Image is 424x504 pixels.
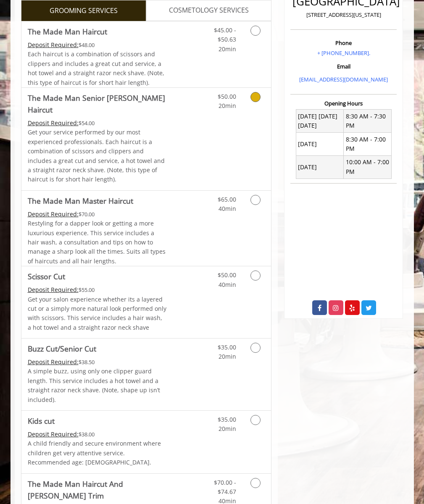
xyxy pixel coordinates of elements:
span: $50.00 [218,271,236,279]
span: 20min [219,425,236,433]
div: $38.50 [28,357,167,367]
span: This service needs some Advance to be paid before we block your appointment [28,286,79,294]
span: 20min [219,352,236,360]
p: Get your salon experience whether its a layered cut or a simply more natural look performed only ... [28,295,167,333]
span: This service needs some Advance to be paid before we block your appointment [28,358,79,366]
h3: Email [292,63,395,69]
span: $45.00 - $50.63 [214,26,236,43]
td: 8:30 AM - 7:30 PM [344,110,391,133]
div: $38.00 [28,430,167,439]
b: The Made Man Senior [PERSON_NAME] Haircut [28,92,167,115]
span: This service needs some Advance to be paid before we block your appointment [28,210,79,218]
p: Get your service performed by our most experienced professionals. Each haircut is a combination o... [28,128,167,184]
span: $35.00 [218,343,236,351]
b: The Made Man Haircut And [PERSON_NAME] Trim [28,478,167,501]
div: $70.00 [28,210,167,219]
span: 40min [219,281,236,289]
span: This service needs some Advance to be paid before we block your appointment [28,119,79,127]
span: COSMETOLOGY SERVICES [169,5,249,16]
span: 20min [219,45,236,53]
span: Each haircut is a combination of scissors and clippers and includes a great cut and service, a ho... [28,50,164,86]
td: 8:30 AM - 7:00 PM [344,133,391,156]
span: $70.00 - $74.67 [214,478,236,496]
b: Kids cut [28,415,55,427]
p: A simple buzz, using only one clipper guard length. This service includes a hot towel and a strai... [28,367,167,404]
h3: Phone [292,40,395,46]
b: The Made Man Haircut [28,26,107,37]
h3: Opening Hours [290,100,397,106]
div: $48.00 [28,40,167,50]
span: $50.00 [218,92,236,100]
b: Scissor Cut [28,270,65,282]
span: 20min [219,102,236,110]
span: $35.00 [218,415,236,423]
p: [STREET_ADDRESS][US_STATE] [292,10,395,19]
div: $54.00 [28,118,167,128]
b: The Made Man Master Haircut [28,195,133,207]
a: + [PHONE_NUMBER]. [317,49,370,57]
td: [DATE] [296,133,343,156]
span: This service needs some Advance to be paid before we block your appointment [28,41,79,49]
td: 10:00 AM - 7:00 PM [344,155,391,178]
span: GROOMING SERVICES [50,5,118,16]
td: [DATE] [DATE] [DATE] [296,110,343,133]
span: 40min [219,205,236,213]
a: [EMAIL_ADDRESS][DOMAIN_NAME] [299,76,388,83]
div: $55.00 [28,285,167,294]
span: This service needs some Advance to be paid before we block your appointment [28,430,79,438]
span: Restyling for a dapper look or getting a more luxurious experience. This service includes a hair ... [28,219,166,265]
p: A child friendly and secure environment where children get very attentive service. Recommended ag... [28,439,167,467]
td: [DATE] [296,155,343,178]
b: Buzz Cut/Senior Cut [28,343,96,354]
span: $65.00 [218,195,236,203]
